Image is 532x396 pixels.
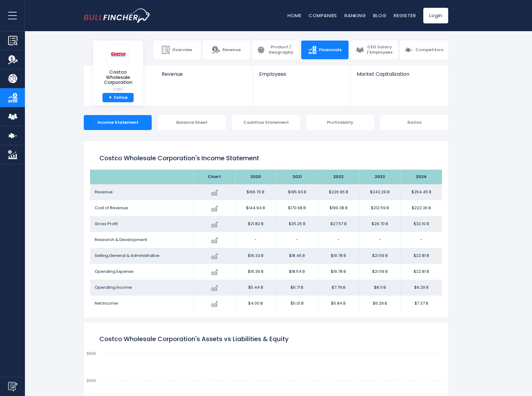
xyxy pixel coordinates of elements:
span: Operating Expense [95,268,134,274]
td: $7.79 B [318,280,359,296]
td: $242.29 B [359,184,401,200]
td: $22.81 B [401,264,442,280]
a: Revenue [155,65,253,88]
span: Net Income [95,300,118,306]
a: Blog [373,12,386,19]
td: $16.39 B [235,264,276,280]
td: $21.82 B [235,216,276,232]
td: $18.54 B [276,264,318,280]
td: $21.59 B [359,248,401,264]
td: - [359,232,401,248]
td: $22.81 B [401,248,442,264]
td: $170.68 B [276,200,318,216]
a: Go to homepage [84,8,151,23]
th: 2022 [318,170,359,184]
span: Selling,General & Administrative [95,253,159,258]
td: $21.59 B [359,264,401,280]
td: $166.76 B [235,184,276,200]
span: Revenue [222,47,241,53]
span: Gross Profit [95,221,118,227]
td: $6.29 B [359,296,401,311]
div: Cashflow Statement [232,115,300,130]
a: CEO Salary / Employees [351,41,398,59]
a: Market Capitalization [350,65,448,88]
td: $5.44 B [235,280,276,296]
a: Companies [309,12,337,19]
td: - [276,232,318,248]
a: Employees [253,65,350,88]
a: +Follow [102,93,134,103]
td: $27.57 B [318,216,359,232]
th: 2021 [276,170,318,184]
td: $9.29 B [401,280,442,296]
span: Revenue [162,71,247,77]
a: Ranking [344,12,366,19]
td: - [401,232,442,248]
a: Costco Wholesale Corporation COST [98,44,138,93]
a: Product / Geography [252,41,299,59]
tspan: Costco Wholesale Corporation's Assets vs Liabilities & Equity [99,335,289,343]
a: Register [394,12,416,19]
span: Employees [259,71,344,77]
text: $60B [87,378,96,383]
td: $5.84 B [318,296,359,311]
td: $254.45 B [401,184,442,200]
span: Product / Geography [268,45,294,55]
h1: Costco Wholesale Corporation's Income Statement [99,153,433,163]
td: $19.78 B [318,248,359,264]
text: $80B [87,351,96,356]
td: $8.11 B [359,280,401,296]
td: $222.36 B [401,200,442,216]
td: $32.10 B [401,216,442,232]
a: Login [423,8,448,23]
th: 2020 [235,170,276,184]
small: COST [98,87,138,92]
span: Financials [319,47,341,53]
a: Competitors [400,41,448,59]
a: Financials [301,41,348,59]
span: Competitors [416,47,443,53]
td: - [235,232,276,248]
a: Revenue [203,41,250,59]
strong: + [109,95,112,100]
td: $212.59 B [359,200,401,216]
td: $5.01 B [276,296,318,311]
div: Profitability [306,115,374,130]
span: Costco Wholesale Corporation [98,70,138,85]
span: CEO Salary / Employees [366,45,393,55]
span: Research & Development [95,237,147,243]
span: Overview [172,47,192,53]
th: 2024 [401,170,442,184]
div: Income Statement [84,115,152,130]
td: $6.71 B [276,280,318,296]
span: Market Capitalization [357,71,441,77]
span: Revenue [95,189,113,195]
td: $226.95 B [318,184,359,200]
td: $7.37 B [401,296,442,311]
td: - [318,232,359,248]
td: $199.38 B [318,200,359,216]
td: $18.46 B [276,248,318,264]
td: $16.33 B [235,248,276,264]
td: $4.00 B [235,296,276,311]
td: $19.78 B [318,264,359,280]
td: $195.93 B [276,184,318,200]
th: 2023 [359,170,401,184]
span: Operating Income [95,284,132,290]
div: Balance Sheet [158,115,226,130]
span: Cost of Revenue [95,205,128,211]
div: Ratios [380,115,448,130]
a: Overview [154,41,201,59]
th: Chart [193,170,235,184]
td: $29.70 B [359,216,401,232]
a: Home [287,12,301,19]
img: bullfincher logo [84,8,151,23]
td: $144.94 B [235,200,276,216]
td: $25.25 B [276,216,318,232]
